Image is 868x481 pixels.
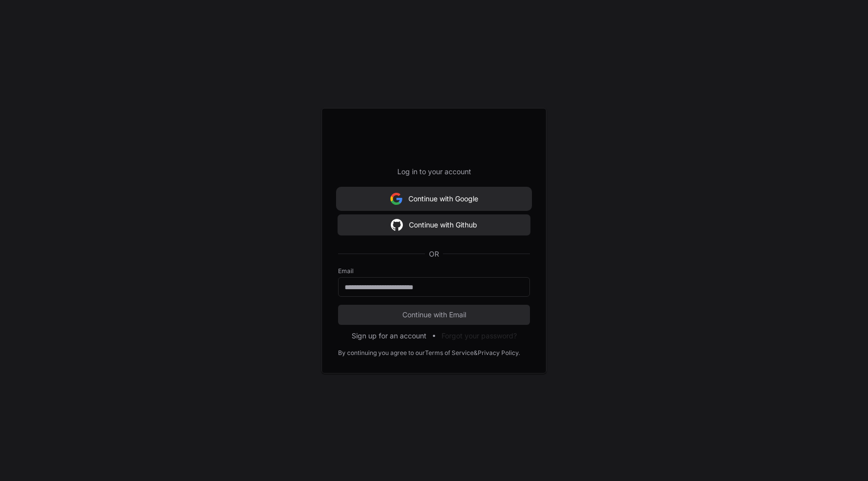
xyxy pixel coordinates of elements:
span: OR [425,249,443,259]
div: & [474,349,478,357]
button: Forgot your password? [442,331,517,341]
p: Log in to your account [338,167,530,177]
img: Sign in with google [390,189,402,209]
button: Continue with Github [338,215,530,235]
button: Continue with Email [338,305,530,325]
span: Continue with Email [338,310,530,320]
a: Terms of Service [425,349,474,357]
div: By continuing you agree to our [338,349,425,357]
a: Privacy Policy. [478,349,520,357]
button: Continue with Google [338,189,530,209]
button: Sign up for an account [352,331,426,341]
label: Email [338,267,530,275]
img: Sign in with google [391,215,403,235]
